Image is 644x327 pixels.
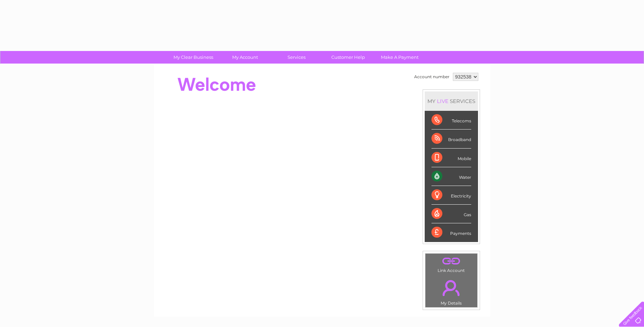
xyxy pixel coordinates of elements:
a: . [427,255,476,267]
div: Broadband [431,130,471,148]
a: My Clear Business [165,51,221,64]
div: Mobile [431,149,471,167]
div: MY SERVICES [425,91,478,111]
td: Link Account [425,253,478,275]
td: My Details [425,274,478,308]
a: Customer Help [320,51,376,64]
div: Gas [431,205,471,223]
a: . [427,276,476,300]
a: My Account [217,51,273,64]
div: Payments [431,223,471,242]
td: Account number [412,71,451,83]
div: Water [431,167,471,186]
div: Telecoms [431,111,471,130]
div: Electricity [431,186,471,205]
a: Services [269,51,325,64]
a: Make A Payment [372,51,428,64]
div: LIVE [436,98,450,104]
